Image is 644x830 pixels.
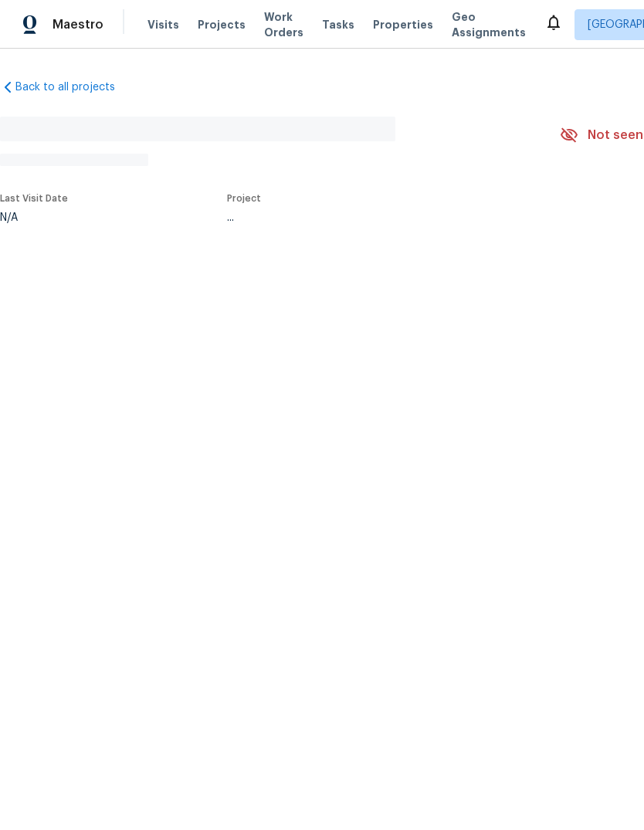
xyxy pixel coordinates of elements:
[227,212,524,223] div: ...
[322,19,354,30] span: Tasks
[147,17,179,32] span: Visits
[264,9,303,40] span: Work Orders
[53,17,103,32] span: Maestro
[452,9,526,40] span: Geo Assignments
[373,17,433,32] span: Properties
[227,194,261,203] span: Project
[198,17,246,32] span: Projects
